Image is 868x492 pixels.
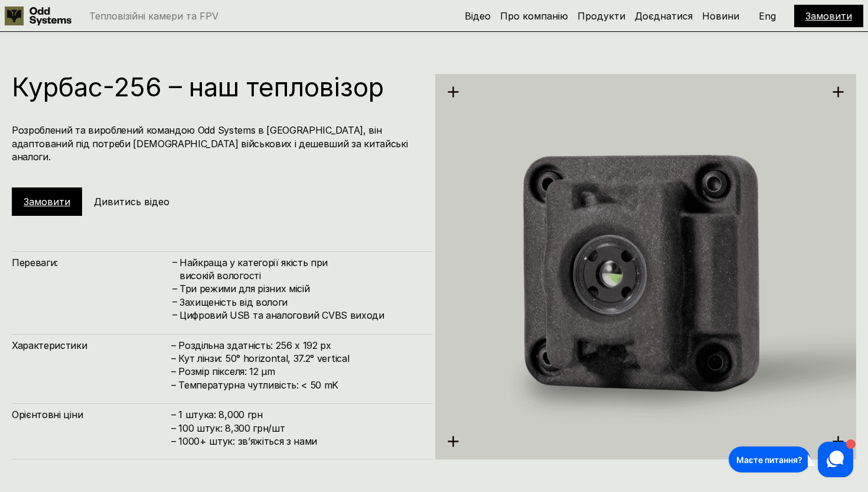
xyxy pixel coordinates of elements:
[635,10,693,22] a: Доєднатися
[577,10,625,22] a: Продукти
[180,256,421,283] h4: Найкраща у категорії якість при високій вологості
[172,308,177,321] h4: –
[180,282,421,295] h4: Три режими для різних місій
[171,339,421,392] h4: – Роздільна здатність: 256 x 192 px – Кут лінзи: 50° horizontal, 37.2° vertical – Розмір пікселя:...
[171,408,421,448] h4: – 1 штука: 8,000 грн – 100 штук: 8,300 грн/шт
[805,10,852,22] a: Замовити
[702,10,739,22] a: Новини
[24,196,70,208] a: Замовити
[12,408,171,421] h4: Орієнтовні ціни
[12,124,421,163] h4: Розроблений та вироблений командою Odd Systems в [GEOGRAPHIC_DATA], він адаптований під потреби [...
[12,256,171,269] h4: Переваги:
[500,10,568,22] a: Про компанію
[180,309,421,322] h4: Цифровий USB та аналоговий CVBS виходи
[12,339,171,352] h4: Характеристики
[180,296,421,309] h4: Захищеність від вологи
[759,11,776,21] p: Eng
[171,435,317,447] span: – ⁠1000+ штук: звʼяжіться з нами
[172,295,177,308] h4: –
[12,74,421,100] h1: Курбас-256 – наш тепловізор
[89,11,218,21] p: Тепловізійні камери та FPV
[172,281,177,294] h4: –
[172,255,177,268] h4: –
[465,10,491,22] a: Відео
[726,439,856,480] iframe: HelpCrunch
[94,195,169,208] h5: Дивитись відео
